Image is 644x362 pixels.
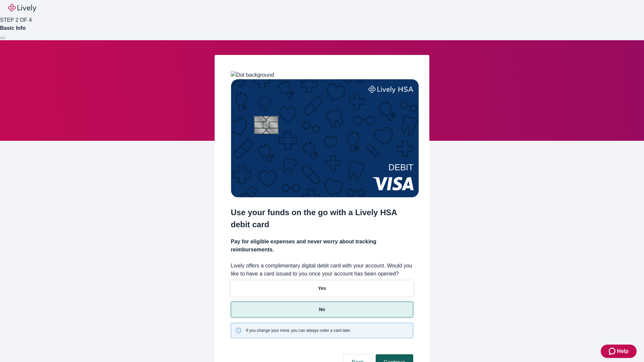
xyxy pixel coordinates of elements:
svg: Zendesk support icon [609,347,617,355]
h4: Pay for eligible expenses and never worry about tracking reimbursements. [231,238,413,254]
p: No [319,306,325,313]
p: Yes [318,285,326,292]
button: Yes [231,281,413,296]
img: Debit card [231,79,419,197]
span: If you change your mind, you can always order a card later. [246,327,351,334]
button: No [231,302,413,317]
h2: Use your funds on the go with a Lively HSA debit card [231,206,413,231]
img: Lively [8,4,36,12]
button: Zendesk support iconHelp [601,345,637,358]
label: Lively offers a complimentary digital debit card with your account. Would you like to have a card... [231,262,413,278]
img: Dot background [231,71,274,79]
span: Help [617,347,629,355]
